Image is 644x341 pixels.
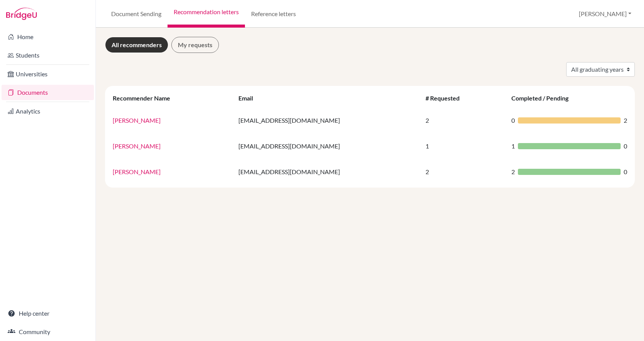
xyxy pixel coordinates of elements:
[575,7,635,21] button: [PERSON_NAME]
[511,116,515,125] span: 0
[2,29,94,44] a: Home
[113,142,161,150] a: [PERSON_NAME]
[113,168,161,175] a: [PERSON_NAME]
[234,133,421,159] td: [EMAIL_ADDRESS][DOMAIN_NAME]
[511,142,515,151] span: 1
[421,159,507,185] td: 2
[624,167,627,176] span: 0
[113,117,161,124] a: [PERSON_NAME]
[511,94,576,102] div: Completed / Pending
[426,94,467,102] div: # Requested
[2,48,94,63] a: Students
[421,133,507,159] td: 1
[113,94,178,102] div: Recommender Name
[624,116,627,125] span: 2
[2,104,94,119] a: Analytics
[2,85,94,100] a: Documents
[511,167,515,176] span: 2
[234,159,421,185] td: [EMAIL_ADDRESS][DOMAIN_NAME]
[2,306,94,321] a: Help center
[2,324,94,339] a: Community
[624,142,627,151] span: 0
[2,66,94,82] a: Universities
[421,107,507,133] td: 2
[6,8,37,20] img: Bridge-U
[171,37,219,53] a: My requests
[238,94,261,102] div: Email
[234,107,421,133] td: [EMAIL_ADDRESS][DOMAIN_NAME]
[105,37,168,53] a: All recommenders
